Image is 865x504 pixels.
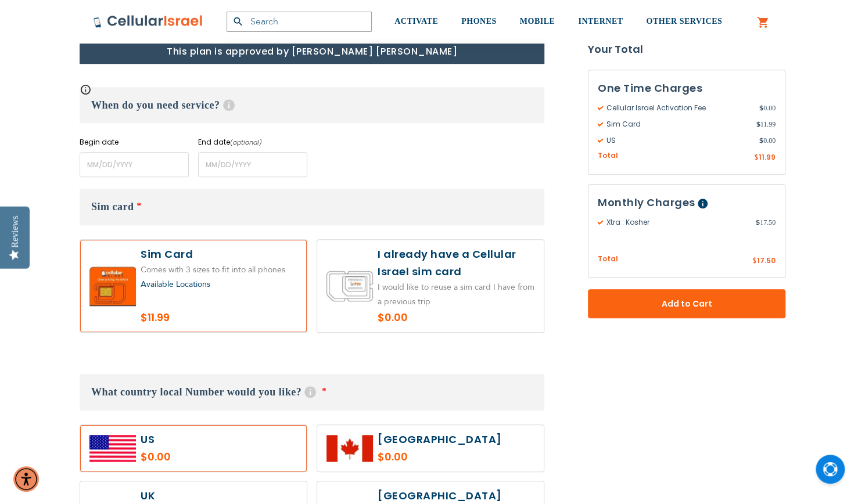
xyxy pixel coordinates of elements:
div: Reviews [10,215,20,247]
span: INTERNET [578,17,623,26]
span: Total [598,150,618,161]
span: What country local Number would you like? [91,386,302,398]
span: 17.50 [757,255,776,265]
div: Accessibility Menu [13,466,39,492]
h3: One Time Charges [598,80,776,97]
span: $ [752,256,757,267]
strong: Your Total [588,41,785,58]
span: Total [598,254,618,265]
input: Search [227,12,372,32]
h3: When do you need service? [80,87,544,123]
span: PHONES [461,17,497,26]
span: $ [756,119,760,129]
span: $ [754,153,759,163]
button: Add to Cart [588,289,785,318]
span: $ [759,135,763,146]
h1: This plan is approved by [PERSON_NAME] [PERSON_NAME] [80,39,544,64]
img: Cellular Israel Logo [93,15,203,28]
span: 0.00 [759,103,776,113]
span: Help [223,99,235,111]
span: Help [698,199,708,208]
span: Monthly Charges [598,195,695,210]
span: Help [304,386,316,398]
span: US [598,135,759,146]
a: Available Locations [141,279,210,290]
span: MOBILE [520,17,555,26]
span: OTHER SERVICES [646,17,722,26]
span: Xtra : Kosher [598,217,756,228]
span: $ [759,103,763,113]
span: $ [756,217,760,228]
input: MM/DD/YYYY [80,152,189,177]
span: 11.99 [759,152,776,162]
label: Begin date [80,137,189,147]
span: 11.99 [756,119,776,129]
span: Add to Cart [626,298,747,310]
span: Cellular Israel Activation Fee [598,103,759,113]
span: 17.50 [756,217,776,228]
i: (optional) [230,138,262,147]
span: Sim card [91,201,134,213]
span: 0.00 [759,135,776,146]
input: MM/DD/YYYY [198,152,307,177]
label: End date [198,137,307,147]
span: ACTIVATE [394,17,438,26]
span: Sim Card [598,119,756,129]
